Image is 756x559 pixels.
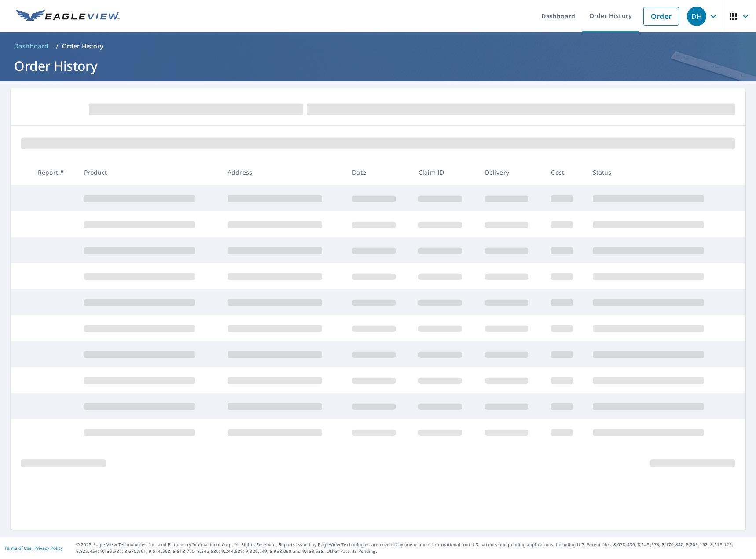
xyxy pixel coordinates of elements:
[11,57,745,75] h1: Order History
[586,159,730,185] th: Status
[643,7,679,26] a: Order
[4,545,32,551] a: Terms of Use
[31,159,77,185] th: Report #
[62,42,103,51] p: Order History
[544,159,585,185] th: Cost
[76,541,752,555] p: © 2025 Eagle View Technologies, Inc. and Pictometry International Corp. All Rights Reserved. Repo...
[411,159,478,185] th: Claim ID
[16,10,120,23] img: EV Logo
[478,159,544,185] th: Delivery
[687,7,706,26] div: DH
[11,39,745,53] nav: breadcrumb
[345,159,411,185] th: Date
[56,41,59,51] li: /
[11,39,52,53] a: Dashboard
[34,545,63,551] a: Privacy Policy
[14,42,49,51] span: Dashboard
[220,159,345,185] th: Address
[77,159,220,185] th: Product
[4,545,63,551] p: |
